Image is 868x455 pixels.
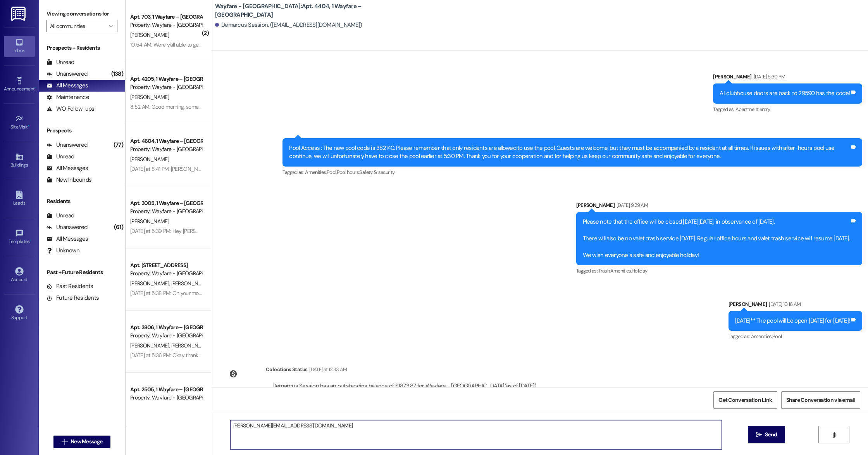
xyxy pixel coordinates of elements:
span: [PERSON_NAME] [130,31,169,38]
div: Unread [46,153,74,161]
span: Pool , [327,169,337,175]
input: All communities [50,20,105,32]
div: 10:54 AM: Were y'all able to get into my unit? [130,41,230,48]
div: Unread [46,212,74,220]
label: Viewing conversations for [46,8,117,20]
div: WO Follow-ups [46,105,94,113]
div: (61) [112,221,125,233]
div: All Messages [46,164,88,172]
div: [DATE] at 5:39 PM: Hey [PERSON_NAME], for your insurance I need your declaration page with your p... [130,227,431,234]
div: Unanswered [46,223,88,231]
span: Get Conversation Link [718,396,772,404]
i:  [831,432,837,438]
i:  [62,439,67,445]
span: [PERSON_NAME] [171,280,210,287]
div: [DATE] at 5:36 PM: Okay thank you very much [130,352,233,359]
span: [PERSON_NAME] [130,94,169,101]
div: Apt. 4604, 1 Wayfare – [GEOGRAPHIC_DATA] [130,137,202,145]
span: Share Conversation via email [786,396,855,404]
div: [PERSON_NAME] [728,300,862,311]
div: Unknown [46,247,79,255]
span: [PERSON_NAME] [130,218,169,225]
span: • [30,238,31,243]
div: [PERSON_NAME] [576,201,863,212]
span: Trash , [598,267,610,274]
div: Collections Status [266,365,307,373]
img: ResiDesk Logo [11,7,27,21]
a: Buildings [4,150,35,171]
div: Property: Wayfare - [GEOGRAPHIC_DATA] [130,145,202,153]
div: Tagged as: [576,265,863,276]
i:  [109,23,113,29]
div: Property: Wayfare - [GEOGRAPHIC_DATA] [130,207,202,215]
div: Tagged as: [282,167,862,178]
div: New Inbounds [46,176,91,184]
a: Inbox [4,36,35,57]
div: Unanswered [46,70,88,78]
div: Prospects + Residents [39,44,125,52]
div: Apt. 2505, 1 Wayfare – [GEOGRAPHIC_DATA] [130,386,202,394]
div: Unanswered [46,141,88,149]
i:  [756,432,762,438]
div: Residents [39,197,125,205]
div: Please note that the office will be closed [DATE][DATE], in observance of [DATE]. There will also... [583,218,850,259]
span: Amenities , [610,267,632,274]
div: [DATE] 5:30 PM [752,73,785,81]
span: Pool hours , [337,169,360,175]
span: Amenities , [751,333,773,340]
div: All clubhouse doors are back to 29590 has the code! [720,89,850,97]
div: Future Residents [46,294,99,302]
div: [PERSON_NAME] [713,73,862,83]
div: Apt. 3005, 1 Wayfare – [GEOGRAPHIC_DATA] [130,199,202,207]
b: Wayfare - [GEOGRAPHIC_DATA]: Apt. 4404, 1 Wayfare – [GEOGRAPHIC_DATA] [215,2,370,19]
div: Tagged as: [728,331,862,342]
div: Demarcus Session. ([EMAIL_ADDRESS][DOMAIN_NAME]) [215,21,362,29]
div: Property: Wayfare - [GEOGRAPHIC_DATA] [130,21,202,29]
div: Demarcus Session has an outstanding balance of $1873.87 for Wayfare - [GEOGRAPHIC_DATA] (as of [D... [272,382,536,390]
button: Send [748,426,785,443]
button: New Message [53,436,111,448]
a: Site Visit • [4,112,35,133]
div: [DATE]** The pool will be open [DATE] for [DATE]! [735,317,850,325]
div: Apt. 3806, 1 Wayfare – [GEOGRAPHIC_DATA] [130,323,202,332]
div: [DATE] at 8:41 PM: [PERSON_NAME], this is [PERSON_NAME]. I dropped the key into my apartment. Who... [130,165,395,172]
div: Apt. 4205, 1 Wayfare – [GEOGRAPHIC_DATA] [130,75,202,83]
div: Past Residents [46,282,93,290]
div: (77) [112,139,125,151]
span: Send [765,431,777,439]
div: Maintenance [46,93,89,101]
span: • [34,85,36,90]
a: Leads [4,188,35,209]
span: [PERSON_NAME] [130,280,171,287]
textarea: [PERSON_NAME]@wayfarecommunities.c [230,420,722,449]
div: Prospects [39,127,125,135]
span: Pool [772,333,782,340]
span: • [28,123,29,129]
div: Unread [46,58,74,66]
div: All Messages [46,235,88,243]
div: [DATE] 10:16 AM [767,300,801,308]
span: New Message [71,438,102,446]
a: Templates • [4,227,35,248]
div: (138) [109,68,125,80]
span: [PERSON_NAME] [130,156,169,163]
div: All Messages [46,82,88,90]
span: Amenities , [305,169,327,175]
div: 8:52 AM: Good morning, someone will be out [DATE] between noon - 3PM to check out the sprinkler l... [130,103,404,110]
div: Property: Wayfare - [GEOGRAPHIC_DATA] [130,269,202,278]
div: Apt. 703, 1 Wayfare – [GEOGRAPHIC_DATA] [130,13,202,21]
button: Share Conversation via email [781,391,860,409]
div: Pool Access : The new pool code is 382140. Please remember that only residents are allowed to use... [289,144,850,161]
span: Holiday [632,267,647,274]
div: [DATE] 9:29 AM [615,201,648,209]
div: Property: Wayfare - [GEOGRAPHIC_DATA] [130,83,202,91]
a: Support [4,303,35,324]
div: [DATE] at 12:33 AM [307,365,347,373]
div: Past + Future Residents [39,268,125,276]
div: Property: Wayfare - [GEOGRAPHIC_DATA] [130,394,202,402]
span: Safety & security [359,169,394,175]
button: Get Conversation Link [713,391,777,409]
span: [PERSON_NAME] [171,342,210,349]
span: Apartment entry [735,106,770,113]
div: Property: Wayfare - [GEOGRAPHIC_DATA] [130,332,202,340]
